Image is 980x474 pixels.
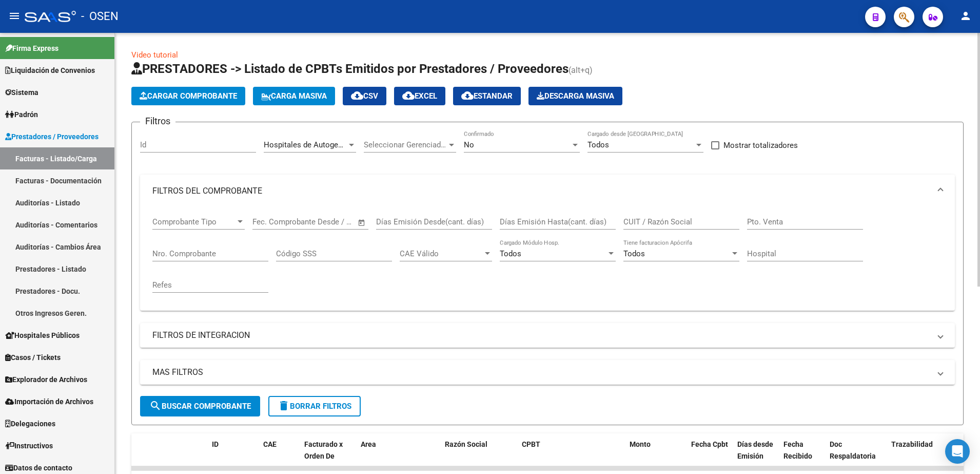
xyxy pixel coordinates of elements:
button: Carga Masiva [253,87,335,105]
input: Start date [252,217,286,226]
span: Explorador de Archivos [5,374,87,385]
span: Prestadores / Proveedores [5,131,99,142]
span: Fecha Cpbt [691,440,728,448]
input: End date [295,217,345,226]
span: Estandar [461,91,513,101]
span: Todos [500,249,521,258]
mat-panel-title: FILTROS DE INTEGRACION [152,330,930,341]
mat-icon: cloud_download [402,89,415,102]
span: Fecha Recibido [783,440,812,460]
span: Todos [587,140,609,149]
span: Monto [630,440,651,448]
span: Carga Masiva [261,91,327,101]
span: Padrón [5,109,38,120]
button: Borrar Filtros [268,396,361,416]
span: Doc Respaldatoria [830,440,876,460]
span: Borrar Filtros [278,402,351,411]
mat-icon: person [959,10,972,22]
span: Días desde Emisión [737,440,773,460]
span: No [464,140,474,149]
mat-expansion-panel-header: FILTROS DE INTEGRACION [140,323,955,348]
button: Estandar [453,87,521,105]
span: Delegaciones [5,418,55,429]
span: Comprobante Tipo [152,217,236,226]
span: CAE Válido [400,249,483,258]
mat-icon: search [149,400,162,412]
span: Firma Express [5,43,58,54]
span: Hospitales de Autogestión [264,140,356,149]
span: Seleccionar Gerenciador [364,140,447,149]
span: EXCEL [402,91,437,101]
mat-icon: cloud_download [351,89,363,102]
span: Cargar Comprobante [140,91,237,101]
a: Video tutorial [131,50,178,60]
div: Open Intercom Messenger [945,439,970,464]
span: Sistema [5,87,38,98]
span: - OSEN [81,5,119,28]
span: Razón Social [445,440,487,448]
mat-panel-title: FILTROS DEL COMPROBANTE [152,185,930,197]
span: Buscar Comprobante [149,402,251,411]
span: ID [212,440,219,448]
span: Area [361,440,376,448]
span: Importación de Archivos [5,396,93,407]
mat-icon: menu [8,10,21,22]
span: Casos / Tickets [5,352,61,363]
button: CSV [343,87,386,105]
mat-icon: delete [278,400,290,412]
button: EXCEL [394,87,445,105]
span: Descarga Masiva [537,91,614,101]
button: Cargar Comprobante [131,87,245,105]
span: Liquidación de Convenios [5,65,95,76]
span: Todos [623,249,645,258]
span: Trazabilidad [891,440,933,448]
mat-expansion-panel-header: MAS FILTROS [140,360,955,385]
span: (alt+q) [569,65,593,75]
div: FILTROS DEL COMPROBANTE [140,207,955,311]
span: CPBT [522,440,540,448]
span: CAE [263,440,277,448]
span: Datos de contacto [5,462,72,473]
span: Hospitales Públicos [5,330,80,341]
mat-panel-title: MAS FILTROS [152,367,930,378]
button: Descarga Masiva [528,87,622,105]
mat-icon: cloud_download [461,89,474,102]
span: CSV [351,91,378,101]
span: Instructivos [5,440,53,451]
span: Mostrar totalizadores [723,139,798,151]
button: Open calendar [356,217,368,229]
app-download-masive: Descarga masiva de comprobantes (adjuntos) [528,87,622,105]
h3: Filtros [140,114,175,128]
span: PRESTADORES -> Listado de CPBTs Emitidos por Prestadores / Proveedores [131,62,569,76]
span: Facturado x Orden De [304,440,343,460]
mat-expansion-panel-header: FILTROS DEL COMPROBANTE [140,175,955,207]
button: Buscar Comprobante [140,396,260,416]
